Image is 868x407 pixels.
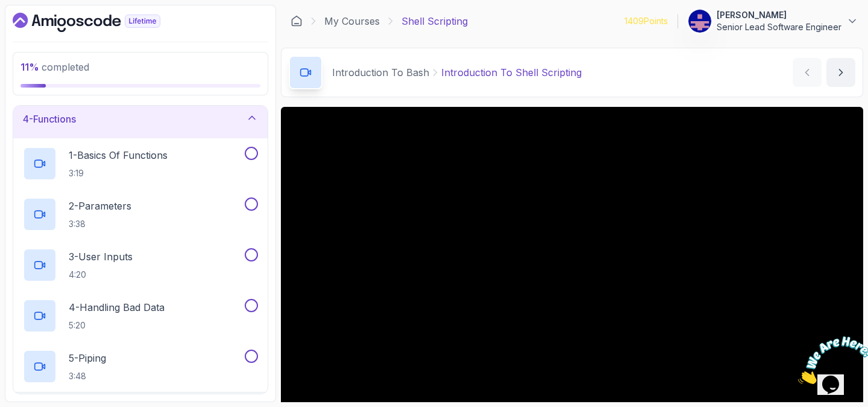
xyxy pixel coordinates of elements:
[793,332,868,389] iframe: chat widget
[69,167,168,179] p: 3:19
[332,65,429,80] p: Introduction To Bash
[23,147,258,181] button: 1-Basics Of Functions3:19
[441,65,582,80] p: Introduction To Shell Scripting
[624,15,668,27] p: 1409 Points
[826,58,855,87] button: next content
[69,269,133,281] p: 4:20
[688,9,858,33] button: user profile image[PERSON_NAME]Senior Lead Software Engineer
[23,197,258,231] button: 2-Parameters3:38
[717,9,841,21] p: [PERSON_NAME]
[688,10,711,33] img: user profile image
[69,199,131,213] p: 2 - Parameters
[717,21,841,33] p: Senior Lead Software Engineer
[5,5,80,53] img: Chat attention grabber
[23,248,258,282] button: 3-User Inputs4:20
[23,299,258,333] button: 4-Handling Bad Data5:20
[291,15,303,27] a: Dashboard
[69,218,131,230] p: 3:38
[23,350,258,383] button: 5-Piping3:48
[69,300,165,315] p: 4 - Handling Bad Data
[69,249,133,264] p: 3 - User Inputs
[401,14,468,28] p: Shell Scripting
[20,61,39,73] span: 11 %
[793,58,822,87] button: previous content
[20,61,89,73] span: completed
[69,370,106,382] p: 3:48
[69,351,106,365] p: 5 - Piping
[13,100,268,138] button: 4-Functions
[13,13,188,32] a: Dashboard
[23,112,76,126] h3: 4 - Functions
[69,319,165,332] p: 5:20
[69,148,168,162] p: 1 - Basics Of Functions
[324,14,380,28] a: My Courses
